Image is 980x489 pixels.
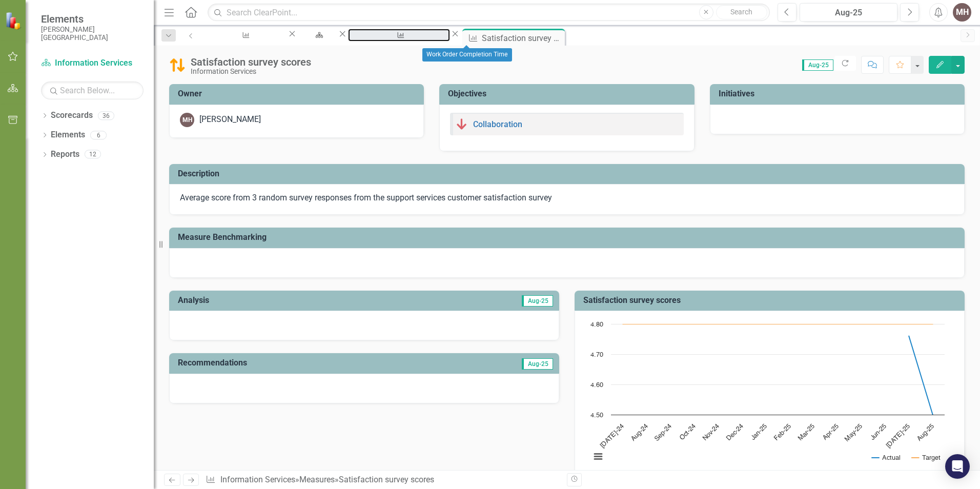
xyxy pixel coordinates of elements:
h3: Recommendations [178,358,434,368]
div: MH [180,113,194,127]
small: [PERSON_NAME][GEOGRAPHIC_DATA] [41,25,144,42]
div: Satisfaction survey scores [339,475,434,484]
a: Measures [299,475,335,484]
text: Aug-25 [916,423,935,442]
div: » » [206,474,559,486]
a: Elements [51,129,85,141]
text: 4.70 [590,352,603,358]
span: Search [730,8,752,16]
div: 12 [85,150,101,159]
text: Jan-25 [750,423,768,441]
h3: Description [178,169,959,178]
div: Work Order Completion [211,38,278,51]
text: Oct-24 [679,423,697,441]
text: [DATE]-25 [885,423,912,450]
div: Chart. Highcharts interactive chart. [585,319,954,473]
div: Aug-25 [803,7,894,19]
h3: Owner [178,89,419,98]
a: Work Order Completion [201,29,287,42]
div: Default [307,38,328,51]
text: Feb-25 [773,423,792,442]
text: Mar-25 [797,423,816,442]
text: 4.80 [590,321,603,328]
a: Reports [51,149,79,160]
text: Nov-24 [702,423,721,442]
text: Apr-25 [822,423,840,441]
input: Search ClearPoint... [208,4,770,22]
button: Show Target [912,454,941,461]
span: Aug-25 [802,59,833,71]
h3: Analysis [178,296,363,305]
text: Jun-25 [869,423,888,441]
button: Show Actual [872,454,901,461]
div: Satisfaction survey scores [482,32,562,45]
svg: Interactive chart [585,319,950,473]
a: Collaboration [473,119,522,129]
div: Open Intercom Messenger [945,454,970,479]
div: Work Order Completion Time [357,38,441,51]
text: Sep-24 [654,423,673,442]
h3: Initiatives [719,89,959,98]
div: 36 [98,111,114,120]
g: Target, line 2 of 2 with 14 data points. [621,322,935,326]
a: Scorecards [51,110,93,121]
div: Information Services [191,68,311,75]
span: Elements [41,13,144,25]
button: MH [953,3,971,22]
a: Default [297,29,337,42]
h3: Objectives [448,89,689,98]
text: May-25 [844,423,864,443]
text: [DATE]-24 [599,423,626,450]
img: Caution [169,57,186,73]
button: Aug-25 [800,3,897,22]
h3: Measure Benchmarking [178,233,959,242]
div: [PERSON_NAME] [199,114,261,126]
a: Information Services [220,475,295,484]
p: Average score from 3 random survey responses from the support services customer satisfaction survey [180,192,954,204]
text: 4.50 [590,412,603,419]
img: ClearPoint Strategy [5,12,23,30]
span: Aug-25 [522,295,553,307]
text: 4.60 [590,382,603,389]
text: Dec-24 [725,423,744,442]
div: 6 [90,131,107,139]
button: Search [716,5,767,19]
h3: Satisfaction survey scores [583,296,959,305]
button: View chart menu, Chart [591,450,605,464]
a: Work Order Completion Time [348,29,450,42]
img: Below Plan [456,118,468,130]
text: Aug-24 [630,423,649,442]
div: Satisfaction survey scores [191,56,311,68]
a: Information Services [41,57,144,69]
input: Search Below... [41,81,144,99]
span: Aug-25 [522,358,553,370]
div: Work Order Completion Time [422,48,512,62]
